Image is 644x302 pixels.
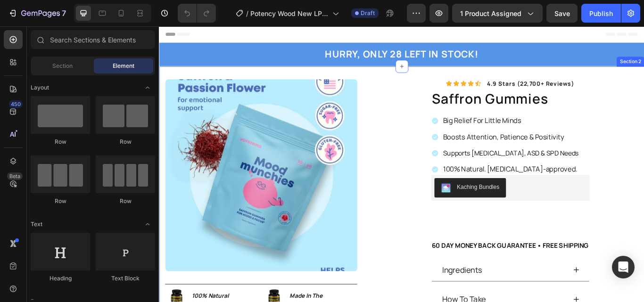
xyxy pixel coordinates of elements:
[347,183,397,193] div: Kaching Bundles
[460,8,521,18] span: 1 product assigned
[329,183,340,194] img: KachingBundles.png
[31,220,42,229] span: Text
[374,220,445,238] div: Add to cart
[554,9,570,17] span: Save
[452,4,543,23] button: 1 product assigned
[31,138,90,146] div: Row
[31,197,90,205] div: Row
[159,26,644,302] iframe: Design area
[113,62,134,70] span: Element
[318,249,501,262] p: 60 DAY MONEY BACK GUARANTEE • FREE SHIPPING
[31,30,155,49] input: Search Sections & Elements
[330,276,377,292] p: Ingredients
[96,138,155,146] div: Row
[331,162,489,172] p: 100% Natural. [MEDICAL_DATA]-approved.
[31,83,49,92] span: Layout
[331,124,489,134] p: Boosts Attention, Patience & Positivity
[317,74,502,96] h1: saffron gummies
[4,4,70,23] button: 7
[246,8,248,18] span: /
[331,105,489,115] p: Big Relief For Little Minds
[178,4,216,23] div: Undo/Redo
[612,256,635,278] div: Open Intercom Messenger
[382,63,484,71] p: 4.9 stars (22,700+ reviews)
[7,172,23,180] div: Beta
[589,8,613,18] div: Publish
[31,274,90,283] div: Heading
[140,217,155,232] span: Toggle open
[321,177,405,200] button: Kaching Bundles
[581,4,621,23] button: Publish
[62,8,66,19] p: 7
[361,9,375,17] span: Draft
[52,62,73,70] span: Section
[331,143,489,153] span: Supports [MEDICAL_DATA], ASD & SPD Needs
[96,197,155,205] div: Row
[9,100,23,108] div: 450
[535,37,564,45] div: Section 2
[317,215,502,244] button: Add to cart
[96,274,155,283] div: Text Block
[546,4,578,23] button: Save
[250,8,329,18] span: Potency Wood New LP | WIP
[140,80,155,95] span: Toggle open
